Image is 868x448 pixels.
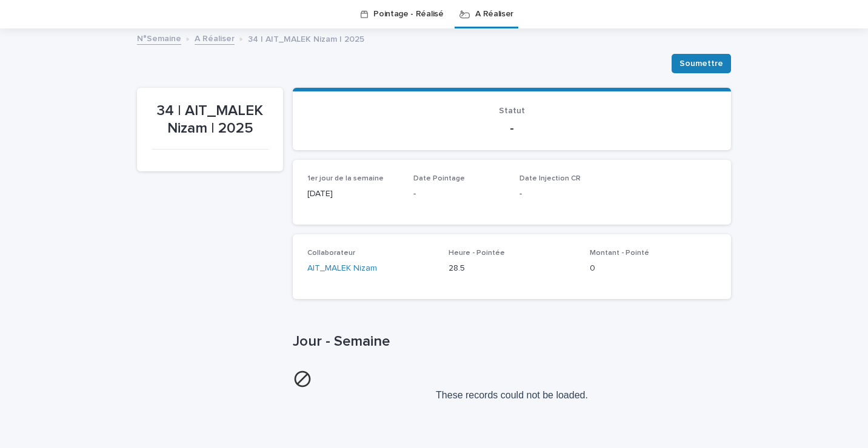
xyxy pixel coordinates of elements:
[293,333,731,351] h1: Jour - Semaine
[413,188,505,200] p: -
[248,31,364,45] p: 34 | AIT_MALEK Nizam | 2025
[519,188,611,200] p: -
[307,121,716,136] p: -
[449,249,505,257] span: Heure - Pointée
[449,262,575,275] p: 28.5
[307,249,355,257] span: Collaborateur
[152,102,269,137] p: 34 | AIT_MALEK Nizam | 2025
[590,262,716,275] p: 0
[293,365,731,406] p: These records could not be loaded.
[413,175,465,182] span: Date Pointage
[499,107,525,115] span: Statut
[195,31,235,45] a: A Réaliser
[590,249,649,257] span: Montant - Pointé
[293,369,312,389] img: cancel-2
[307,188,399,200] p: [DATE]
[679,58,723,70] span: Soumettre
[672,54,731,73] button: Soumettre
[307,262,377,275] a: AIT_MALEK Nizam
[307,175,384,182] span: 1er jour de la semaine
[137,31,181,45] a: N°Semaine
[519,175,581,182] span: Date Injection CR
